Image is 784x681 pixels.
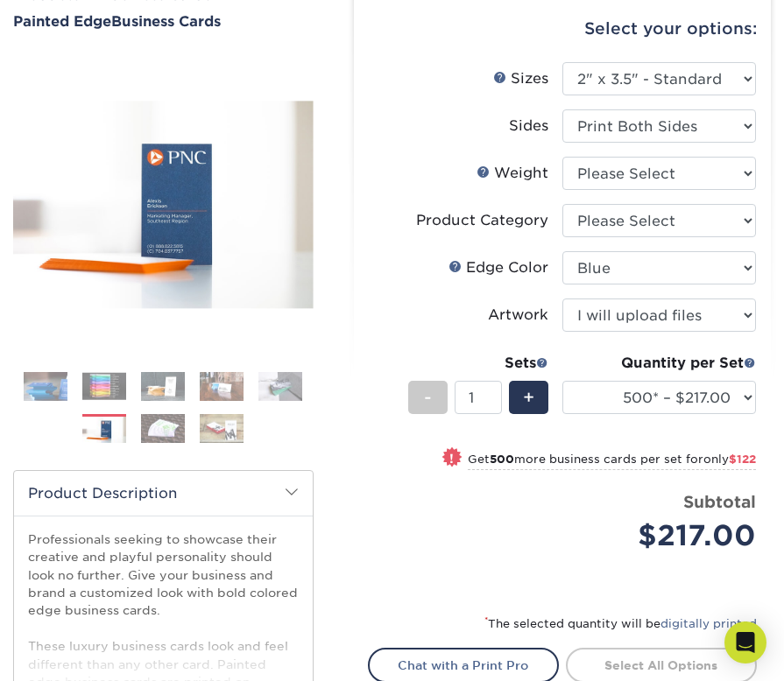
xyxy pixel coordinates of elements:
img: Business Cards 01 [24,364,67,408]
div: $217.00 [576,515,756,557]
span: + [523,384,534,411]
a: Painted EdgeBusiness Cards [13,13,314,30]
div: Weight [477,163,548,184]
div: Quantity per Set [562,353,756,374]
h1: Business Cards [13,13,314,30]
small: The selected quantity will be [484,617,757,630]
span: ! [449,450,454,468]
div: Product Category [416,210,548,231]
div: Edge Color [449,257,548,278]
img: Business Cards 06 [82,414,126,445]
small: Get more business cards per set for [468,453,756,470]
img: Business Cards 04 [200,371,244,402]
div: Sides [509,116,548,137]
div: Artwork [488,305,548,326]
div: Sizes [493,68,548,89]
strong: Subtotal [683,492,756,511]
img: Business Cards 03 [141,371,185,402]
span: only [703,453,756,466]
a: digitally printed [660,617,757,630]
div: Sets [408,353,548,374]
img: Business Cards 07 [141,413,185,444]
iframe: Google Customer Reviews [4,628,149,675]
img: Business Cards 08 [200,413,244,444]
span: - [424,384,432,411]
span: Painted Edge [13,13,111,30]
div: Open Intercom Messenger [724,621,766,663]
img: Business Cards 05 [258,371,302,402]
strong: 500 [490,453,514,466]
h2: Product Description [14,471,313,516]
img: Painted Edge 06 [13,101,314,308]
span: $122 [729,453,756,466]
img: Business Cards 02 [82,373,126,400]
